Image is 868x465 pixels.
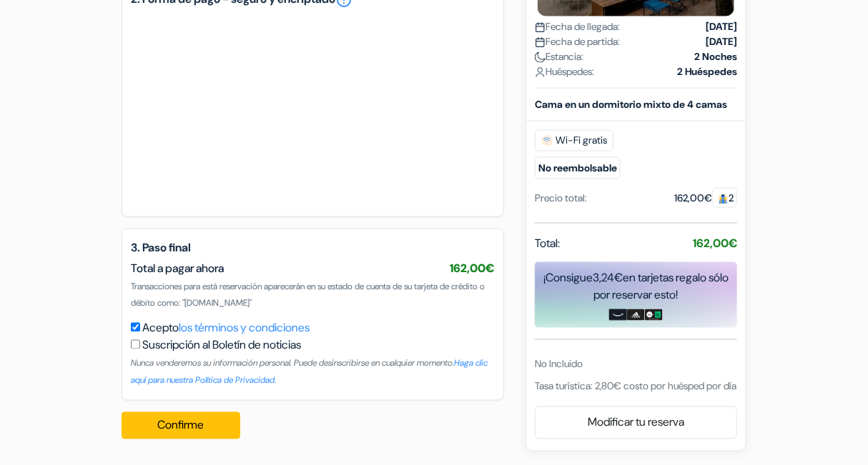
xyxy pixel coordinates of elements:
[142,320,310,337] label: Acepto
[535,37,546,48] img: calendar.svg
[706,34,737,49] strong: [DATE]
[122,412,240,439] button: Confirme
[535,269,737,304] div: ¡Consigue en tarjetas regalo sólo por reservar esto!
[535,34,620,49] span: Fecha de partida:
[145,29,480,191] iframe: Campo de entrada seguro para el pago
[694,49,737,64] strong: 2 Noches
[645,309,663,321] img: uber-uber-eats-card.png
[131,281,485,309] span: Transacciones para está reservación aparecerán en su estado de cuenta de su tarjeta de crédito o ...
[535,52,546,63] img: moon.svg
[609,309,627,321] img: amazon-card-no-text.png
[535,130,613,151] span: Wi-Fi gratis
[535,379,736,392] span: Tasa turística: 2,80€ costo por huésped por día
[450,261,495,276] span: 162,00€
[718,194,729,204] img: guest.svg
[535,191,587,206] div: Precio total:
[712,188,737,208] span: 2
[535,98,727,111] b: Cama en un dormitorio mixto de 4 camas
[131,358,488,386] small: Nunca venderemos su información personal. Puede desinscribirse en cualquier momento.
[535,235,560,252] span: Total:
[535,157,621,179] small: No reembolsable
[535,19,620,34] span: Fecha de llegada:
[706,19,737,34] strong: [DATE]
[674,191,737,206] div: 162,00€
[535,64,594,79] span: Huéspedes:
[541,135,553,146] img: free_wifi.svg
[142,337,301,354] label: Suscripción al Boletín de noticias
[677,64,737,79] strong: 2 Huéspedes
[131,261,224,276] span: Total a pagar ahora
[535,67,546,78] img: user_icon.svg
[627,309,645,321] img: adidas-card.png
[693,236,737,251] strong: 162,00€
[535,49,583,64] span: Estancia:
[131,241,495,254] h5: 3. Paso final
[536,409,736,436] a: Modificar tu reserva
[535,356,737,371] div: No Incluido
[593,270,623,285] span: 3,24€
[535,22,546,33] img: calendar.svg
[179,321,310,336] a: los términos y condiciones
